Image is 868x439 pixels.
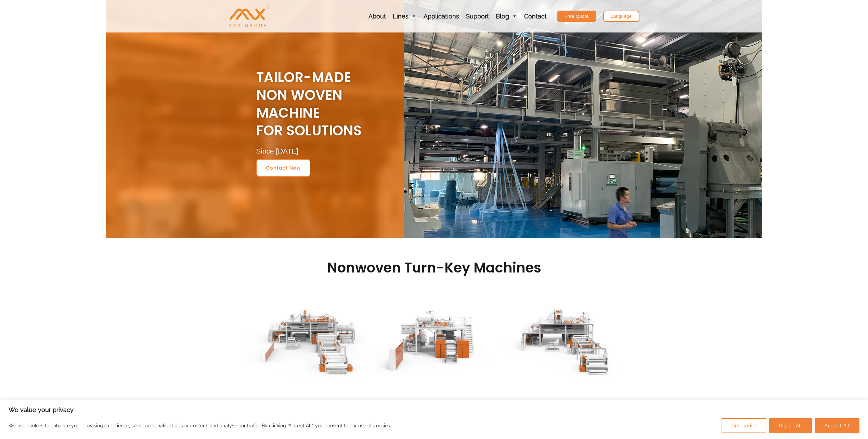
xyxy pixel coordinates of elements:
h2: Nonwoven Turn-key Machines [243,259,626,277]
a: Language [603,11,639,22]
a: AZX Nonwoven Machine [229,13,270,19]
p: We value your privacy [9,406,859,414]
button: Reject All [769,418,812,433]
span: contact now [266,165,301,170]
img: Home 3 [501,283,622,404]
h2: Tailor-Made NON WOVEN MACHINE For Solutions [256,68,629,139]
img: Home 2 [374,283,494,404]
img: Home 1 [246,283,367,404]
a: Free Quote [557,11,596,22]
button: Accept All [815,418,859,433]
button: Customise [722,418,767,433]
p: We use cookies to enhance your browsing experience, serve personalised ads or content, and analys... [9,422,391,430]
div: Since [DATE] [256,146,622,156]
a: contact now [256,159,311,177]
